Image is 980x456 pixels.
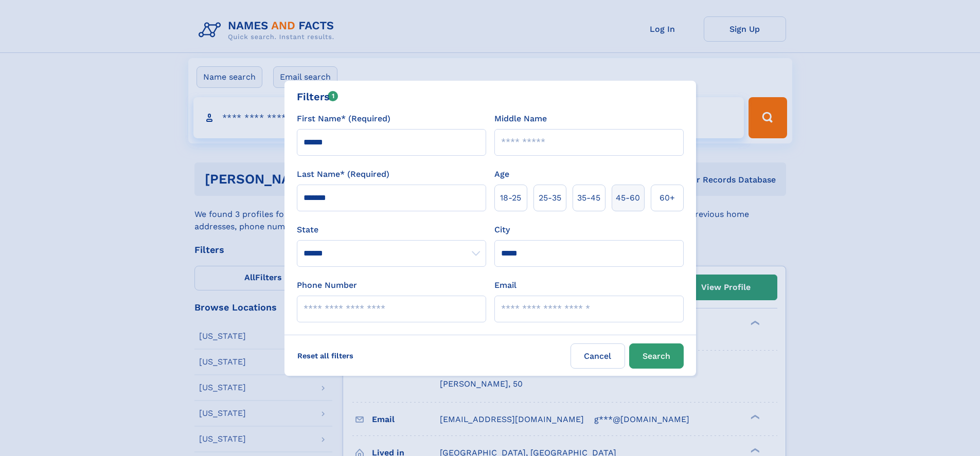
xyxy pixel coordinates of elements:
label: First Name* (Required) [297,113,390,125]
label: State [297,224,486,236]
span: 45‑60 [616,192,640,204]
span: 60+ [660,192,675,204]
span: 35‑45 [577,192,600,204]
label: Middle Name [494,113,547,125]
label: Reset all filters [291,343,360,368]
label: Cancel [571,343,625,369]
div: Filters [297,89,338,104]
label: Age [494,168,509,180]
button: Search [629,343,684,369]
label: City [494,224,510,236]
span: 25‑35 [539,192,561,204]
span: 18‑25 [500,192,521,204]
label: Last Name* (Required) [297,168,389,180]
label: Email [494,279,516,291]
label: Phone Number [297,279,357,291]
